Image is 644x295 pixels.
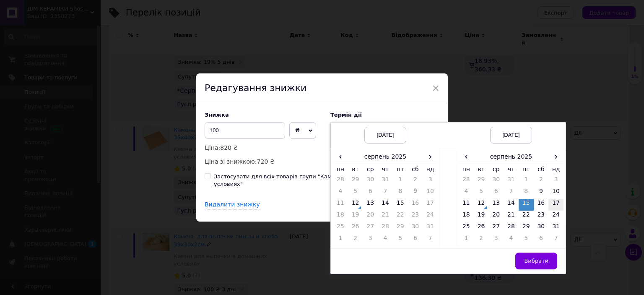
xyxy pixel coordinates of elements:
th: пт [519,163,534,175]
td: 6 [408,234,423,246]
td: 24 [423,211,438,222]
td: 18 [459,211,474,222]
td: 4 [333,187,348,199]
th: серпень 2025 [348,151,423,163]
td: 1 [393,175,408,187]
td: 6 [534,234,549,246]
td: 20 [363,211,378,222]
td: 11 [459,199,474,211]
td: 8 [519,187,534,199]
th: пн [459,163,474,175]
div: [DATE] [490,127,532,144]
td: 4 [504,234,519,246]
td: 7 [548,234,563,246]
td: 4 [378,234,393,246]
td: 10 [423,187,438,199]
td: 7 [378,187,393,199]
td: 5 [474,187,489,199]
td: 25 [459,222,474,234]
td: 22 [519,211,534,222]
th: пн [333,163,348,175]
th: ср [363,163,378,175]
span: › [423,151,438,163]
td: 2 [348,234,363,246]
th: ср [488,163,504,175]
td: 30 [408,222,423,234]
th: чт [378,163,393,175]
td: 24 [548,211,563,222]
td: 3 [363,234,378,246]
td: 13 [488,199,504,211]
td: 6 [363,187,378,199]
td: 3 [488,234,504,246]
label: Термін дії [330,112,439,118]
td: 31 [378,175,393,187]
th: серпень 2025 [474,151,549,163]
td: 29 [519,222,534,234]
td: 21 [504,211,519,222]
td: 2 [408,175,423,187]
p: Ціна зі знижкою: [205,157,322,166]
td: 28 [459,175,474,187]
td: 16 [534,199,549,211]
td: 15 [393,199,408,211]
span: › [548,151,563,163]
td: 12 [474,199,489,211]
td: 6 [488,187,504,199]
td: 11 [333,199,348,211]
td: 29 [348,175,363,187]
td: 25 [333,222,348,234]
td: 21 [378,211,393,222]
td: 23 [534,211,549,222]
span: Вибрати [524,258,548,264]
td: 26 [348,222,363,234]
td: 14 [378,199,393,211]
td: 3 [548,175,563,187]
td: 31 [548,222,563,234]
td: 17 [423,199,438,211]
td: 29 [393,222,408,234]
th: нд [548,163,563,175]
td: 2 [474,234,489,246]
td: 9 [534,187,549,199]
th: сб [408,163,423,175]
td: 19 [474,211,489,222]
td: 12 [348,199,363,211]
td: 19 [348,211,363,222]
td: 14 [504,199,519,211]
td: 1 [459,234,474,246]
th: вт [474,163,489,175]
td: 22 [393,211,408,222]
p: Ціна: [205,143,322,152]
span: 720 ₴ [257,158,275,165]
div: Видалити знижку [205,201,260,209]
td: 8 [393,187,408,199]
td: 30 [488,175,504,187]
td: 10 [548,187,563,199]
td: 27 [488,222,504,234]
td: 23 [408,211,423,222]
td: 30 [363,175,378,187]
td: 28 [504,222,519,234]
td: 13 [363,199,378,211]
td: 2 [534,175,549,187]
td: 1 [519,175,534,187]
div: [DATE] [364,127,406,144]
td: 5 [393,234,408,246]
input: 0 [205,122,285,139]
span: ‹ [333,151,348,163]
td: 20 [488,211,504,222]
td: 28 [378,222,393,234]
td: 31 [504,175,519,187]
td: 7 [423,234,438,246]
th: пт [393,163,408,175]
td: 15 [519,199,534,211]
td: 17 [548,199,563,211]
th: чт [504,163,519,175]
td: 3 [423,175,438,187]
td: 5 [348,187,363,199]
td: 18 [333,211,348,222]
span: 820 ₴ [220,144,238,151]
th: нд [423,163,438,175]
span: Знижка [205,112,229,118]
